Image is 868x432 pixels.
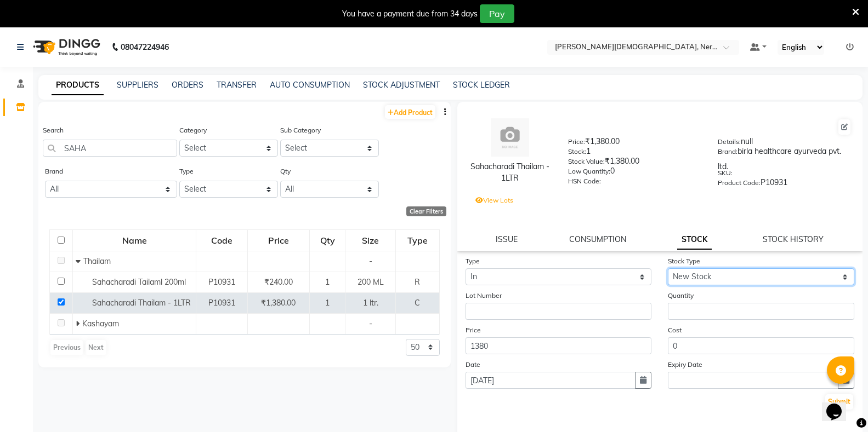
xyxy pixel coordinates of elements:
[718,168,733,178] label: SKU:
[491,118,529,157] img: avatar
[415,298,420,308] span: C
[718,136,852,151] div: null
[568,146,702,161] div: 1
[466,256,480,266] label: Type
[172,80,203,90] a: ORDERS
[718,137,741,147] label: Details:
[363,298,378,308] span: 1 ltr.
[568,137,585,147] label: Price:
[369,319,372,329] span: -
[568,165,702,181] div: 0
[179,125,207,135] label: Category
[568,155,702,171] div: ₹1,380.00
[261,298,296,308] span: ₹1,380.00
[208,298,235,308] span: P10931
[76,256,83,266] span: Collapse Row
[466,325,481,335] label: Price
[76,319,82,329] span: Expand Row
[270,80,350,90] a: AUTO CONSUMPTION
[480,4,514,23] button: Pay
[264,277,293,287] span: ₹240.00
[763,234,824,244] a: STOCK HISTORY
[45,166,63,176] label: Brand
[52,76,104,95] a: PRODUCTS
[248,231,309,250] div: Price
[668,256,700,266] label: Stock Type
[568,147,586,157] label: Stock:
[43,125,64,135] label: Search
[677,230,712,250] a: STOCK
[718,178,761,188] label: Product Code:
[466,291,502,301] label: Lot Number
[568,166,610,176] label: Low Quantity:
[718,146,852,172] div: birla healthcare ayurveda pvt. ltd.
[415,277,420,287] span: R
[363,80,440,90] a: STOCK ADJUSTMENT
[325,277,330,287] span: 1
[73,231,195,250] div: Name
[468,161,552,184] div: Sahacharadi Thailam - 1LTR
[822,388,857,421] iframe: chat widget
[43,140,177,157] input: Search by product name or code
[280,125,321,135] label: Sub Category
[568,157,605,166] label: Stock Value:
[92,298,191,308] span: Sahacharadi Thailam - 1LTR
[92,277,186,287] span: Sahacharadi Tailaml 200ml
[28,32,103,62] img: logo
[82,319,119,329] span: Kashayam
[569,234,626,244] a: CONSUMPTION
[197,231,246,250] div: Code
[342,8,478,20] div: You have a payment due from 34 days
[280,166,291,176] label: Qty
[121,32,169,62] b: 08047224946
[668,291,694,301] label: Quantity
[83,256,111,266] span: Thailam
[668,360,702,370] label: Expiry Date
[568,136,702,151] div: ₹1,380.00
[668,325,682,335] label: Cost
[208,277,235,287] span: P10931
[466,360,480,370] label: Date
[369,256,372,266] span: -
[217,80,257,90] a: TRANSFER
[385,105,435,119] a: Add Product
[396,231,438,250] div: Type
[346,231,395,250] div: Size
[325,298,330,308] span: 1
[310,231,344,250] div: Qty
[475,195,513,205] label: View Lots
[496,234,518,244] a: ISSUE
[453,80,510,90] a: STOCK LEDGER
[117,80,158,90] a: SUPPLIERS
[179,166,194,176] label: Type
[568,176,601,186] label: HSN Code:
[718,177,852,192] div: P10931
[406,206,446,216] div: Clear Filters
[358,277,384,287] span: 200 ML
[718,147,737,157] label: Brand:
